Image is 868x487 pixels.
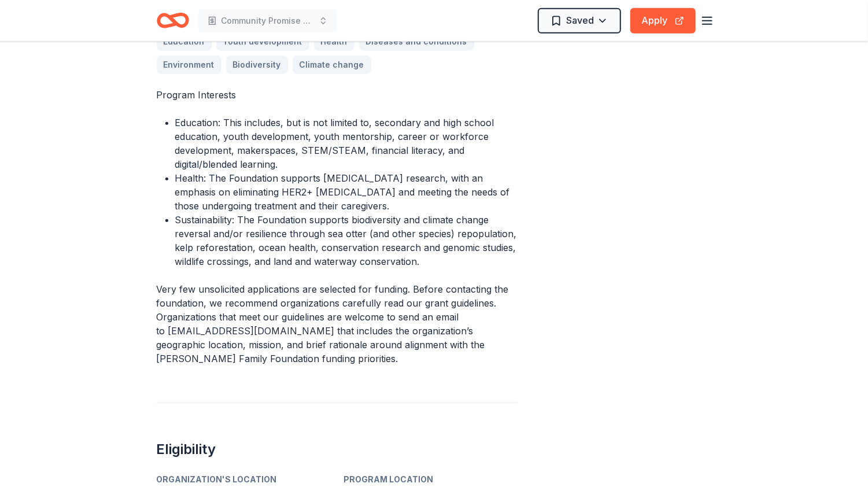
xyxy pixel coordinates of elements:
[344,473,518,486] div: Program Location
[157,282,518,366] p: Very few unsolicited applications are selected for funding. Before contacting the foundation, we ...
[567,13,594,28] span: Saved
[175,171,518,213] li: Health: The Foundation supports [MEDICAL_DATA] research, with an emphasis on eliminating HER2+ [M...
[221,14,314,28] span: Community Promise Academy
[538,8,621,34] button: Saved
[157,440,518,459] h2: Eligibility
[198,9,337,32] button: Community Promise Academy
[175,213,518,268] li: Sustainability: The Foundation supports biodiversity and climate change reversal and/or resilienc...
[175,116,518,171] li: Education: This includes, but is not limited to, secondary and high school education, youth devel...
[157,88,518,102] p: Program Interests
[630,8,696,34] button: Apply
[157,473,330,486] div: Organization's Location
[157,7,189,34] a: Home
